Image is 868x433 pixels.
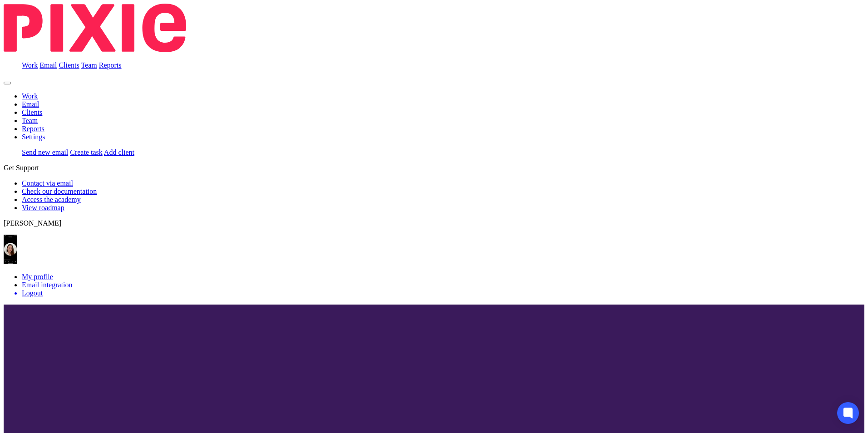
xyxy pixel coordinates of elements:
[39,61,57,69] a: Email
[4,219,864,227] p: [PERSON_NAME]
[22,289,43,297] span: Logout
[22,125,44,133] a: Reports
[22,100,39,108] a: Email
[4,164,39,172] span: Get Support
[4,235,17,264] img: Profile.png
[22,289,864,297] a: Logout
[22,61,38,69] a: Work
[104,148,134,156] a: Add client
[59,61,79,69] a: Clients
[22,273,53,280] a: My profile
[22,187,97,195] a: Check our documentation
[4,4,186,52] img: Pixie
[22,204,64,212] a: View roadmap
[22,92,38,100] a: Work
[22,148,68,156] a: Send new email
[81,61,97,69] a: Team
[22,196,81,203] a: Access the academy
[22,281,73,289] a: Email integration
[22,133,45,141] a: Settings
[70,148,103,156] a: Create task
[99,61,122,69] a: Reports
[22,108,42,116] a: Clients
[22,117,38,124] a: Team
[22,179,73,187] a: Contact via email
